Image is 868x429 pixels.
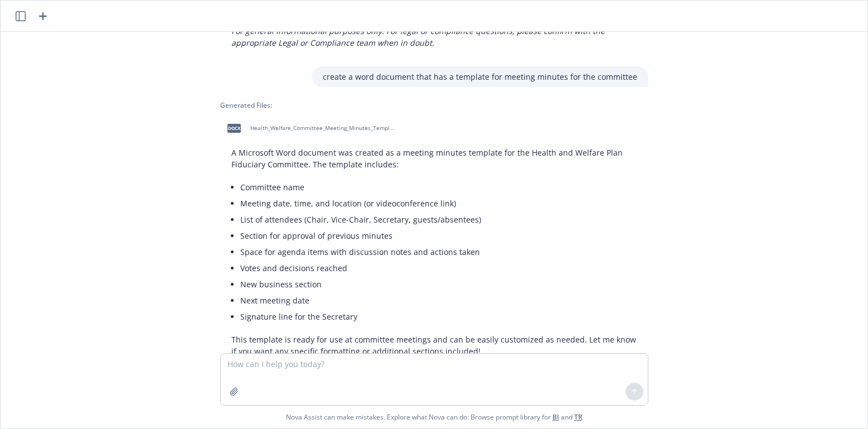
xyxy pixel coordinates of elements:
div: docxHealth_Welfare_Committee_Meeting_Minutes_Template.docx [220,114,399,142]
li: Space for agenda items with discussion notes and actions taken [240,244,637,260]
div: Generated Files: [220,100,648,110]
li: New business section [240,276,637,292]
li: Committee name [240,179,637,195]
li: Votes and decisions reached [240,260,637,276]
p: create a word document that has a template for meeting minutes for the committee [323,71,637,83]
a: BI [552,412,559,422]
li: Signature line for the Secretary [240,309,637,325]
a: TR [574,412,583,422]
li: Next meeting date [240,292,637,309]
span: Health_Welfare_Committee_Meeting_Minutes_Template.docx [250,124,396,132]
em: For general informational purposes only. For legal or compliance questions, please confirm with t... [231,26,605,48]
li: Meeting date, time, and location (or videoconference link) [240,195,637,211]
p: A Microsoft Word document was created as a meeting minutes template for the Health and Welfare Pl... [231,147,637,170]
li: List of attendees (Chair, Vice-Chair, Secretary, guests/absentees) [240,211,637,228]
p: This template is ready for use at committee meetings and can be easily customized as needed. Let ... [231,334,637,357]
li: Section for approval of previous minutes [240,228,637,244]
span: docx [227,124,241,132]
span: Nova Assist can make mistakes. Explore what Nova can do: Browse prompt library for and [5,406,863,428]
